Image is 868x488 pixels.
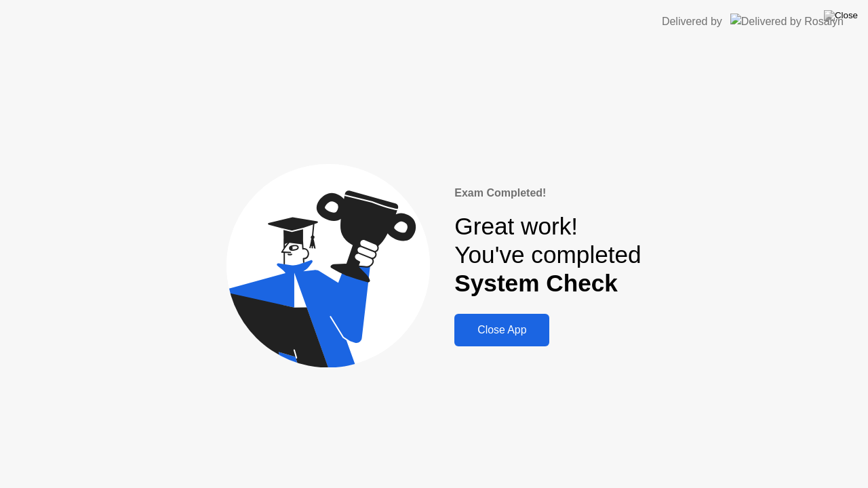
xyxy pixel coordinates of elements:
div: Close App [458,324,545,336]
div: Delivered by [662,14,722,30]
div: Exam Completed! [454,185,641,201]
img: Delivered by Rosalyn [730,14,844,29]
button: Close App [454,314,549,346]
img: Close [824,10,858,21]
div: Great work! You've completed [454,212,641,298]
b: System Check [454,270,618,296]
